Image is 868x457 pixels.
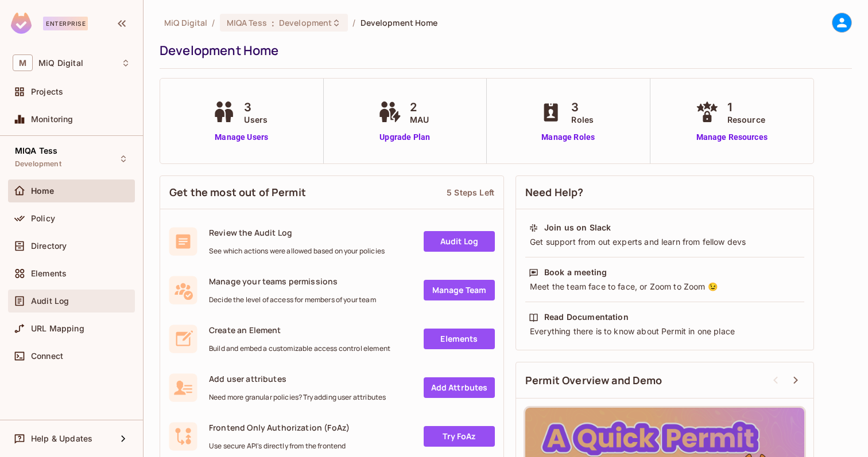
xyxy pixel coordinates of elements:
[279,17,332,28] span: Development
[571,114,594,126] span: Roles
[424,426,495,447] a: Try FoAz
[525,185,584,200] span: Need Help?
[209,227,385,238] span: Review the Audit Log
[31,115,73,124] span: Monitoring
[31,296,69,306] span: Audit Log
[424,231,495,252] a: Audit Log
[31,434,92,443] span: Help & Updates
[13,54,33,71] span: M
[31,87,63,96] span: Projects
[244,114,268,126] span: Users
[727,114,765,126] span: Resource
[43,17,88,30] div: Enterprise
[361,17,438,28] span: Development Home
[529,281,801,292] div: Meet the team face to face, or Zoom to Zoom 😉
[209,393,386,402] span: Need more granular policies? Try adding user attributes
[693,131,771,143] a: Manage Resources
[271,18,275,28] span: :
[529,326,801,337] div: Everything there is to know about Permit in one place
[31,241,67,251] span: Directory
[209,442,350,451] span: Use secure API's directly from the frontend
[38,58,83,68] span: Workspace: MiQ Digital
[727,99,765,116] span: 1
[209,325,390,335] span: Create an Element
[164,17,207,28] span: the active workspace
[352,17,355,28] li: /
[31,351,63,361] span: Connect
[209,295,376,304] span: Decide the level of access for members of your team
[410,99,429,116] span: 2
[209,276,376,287] span: Manage your teams permissions
[537,131,599,143] a: Manage Roles
[11,13,32,34] img: SReyMgAAAABJRU5ErkJggg==
[244,99,268,116] span: 3
[31,214,55,223] span: Policy
[544,222,611,233] div: Join us on Slack
[15,159,61,169] span: Development
[210,131,273,143] a: Manage Users
[15,146,57,155] span: MIQA Tess
[544,267,607,278] div: Book a meeting
[410,114,429,126] span: MAU
[209,344,390,353] span: Build and embed a customizable access control element
[209,373,386,384] span: Add user attributes
[544,311,629,323] div: Read Documentation
[209,247,385,256] span: See which actions were allowed based on your policies
[31,186,55,196] span: Home
[31,324,84,333] span: URL Mapping
[375,131,435,143] a: Upgrade Plan
[31,269,67,278] span: Elements
[529,236,801,248] div: Get support from out experts and learn from fellow devs
[525,373,662,388] span: Permit Overview and Demo
[227,17,267,28] span: MIQA Tess
[212,17,215,28] li: /
[169,185,306,200] span: Get the most out of Permit
[424,329,495,349] a: Elements
[424,280,495,300] a: Manage Team
[160,42,846,59] div: Development Home
[209,422,350,433] span: Frontend Only Authorization (FoAz)
[571,99,594,116] span: 3
[447,187,494,198] div: 5 Steps Left
[424,377,495,398] a: Add Attrbutes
